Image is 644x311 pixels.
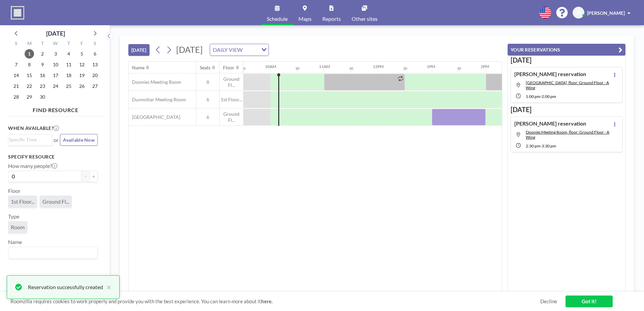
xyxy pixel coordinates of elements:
span: Room [11,224,25,231]
button: YOUR RESERVATIONS [508,44,625,56]
div: Search for option [8,135,52,145]
a: here. [261,298,272,304]
span: Maps [298,16,312,22]
h4: [PERSON_NAME] reservation [514,71,586,77]
span: Saturday, September 27, 2025 [90,81,100,91]
span: 1:00 PM [526,94,540,99]
span: Ground Fl... [220,111,243,123]
div: Seats [200,65,211,71]
span: Monday, September 15, 2025 [25,71,34,80]
span: Wednesday, September 17, 2025 [51,71,60,80]
input: Search for option [9,136,48,143]
div: [DATE] [46,29,65,38]
div: S [88,40,101,48]
span: 6 [196,114,219,120]
div: 10AM [265,64,276,69]
span: Wednesday, September 24, 2025 [51,81,60,91]
span: Tuesday, September 9, 2025 [38,60,47,69]
a: Decline [540,298,557,305]
span: 2:30 PM [526,143,540,148]
label: Type [8,213,19,220]
span: - [540,94,542,99]
span: [DATE] [176,44,203,55]
span: 1st Floor... [11,198,34,205]
div: 30 [403,66,407,71]
span: Tuesday, September 2, 2025 [38,49,47,59]
span: Wednesday, September 10, 2025 [51,60,60,69]
h3: [DATE] [511,105,622,114]
span: 3:30 PM [542,143,556,148]
span: Ground Fl... [42,198,69,205]
span: 6 [196,97,219,103]
span: Other sites [352,16,378,22]
span: Monday, September 8, 2025 [25,60,34,69]
span: Friday, September 5, 2025 [77,49,87,59]
div: Reservation successfully created [28,283,103,291]
img: organization-logo [11,6,24,20]
div: Search for option [8,247,97,258]
div: 11AM [319,64,330,69]
label: Name [8,239,22,245]
span: Tuesday, September 16, 2025 [38,71,47,80]
div: 30 [349,66,353,71]
span: Roomzilla requires cookies to work properly and provide you with the best experience. You can lea... [10,298,540,305]
h3: [DATE] [511,56,622,64]
span: Thursday, September 11, 2025 [64,60,73,69]
button: [DATE] [128,44,150,56]
div: Floor [223,65,234,71]
label: Floor [8,187,21,194]
span: 8 [196,79,219,85]
span: Saturday, September 6, 2025 [90,49,100,59]
div: W [49,40,62,48]
div: F [75,40,88,48]
div: Search for option [210,44,268,56]
button: - [82,171,90,182]
span: Reports [322,16,341,22]
div: 30 [457,66,461,71]
span: [GEOGRAPHIC_DATA] [129,114,180,120]
span: - [540,143,542,148]
span: Thursday, September 18, 2025 [64,71,73,80]
span: Tuesday, September 30, 2025 [38,92,47,102]
span: Monday, September 22, 2025 [25,81,34,91]
h4: [PERSON_NAME] reservation [514,120,586,127]
div: 30 [295,66,299,71]
div: S [10,40,23,48]
span: Friday, September 12, 2025 [77,60,87,69]
span: Thursday, September 4, 2025 [64,49,73,59]
span: Friday, September 19, 2025 [77,71,87,80]
span: Monday, September 29, 2025 [25,92,34,102]
span: Saturday, September 13, 2025 [90,60,100,69]
a: Got it! [566,296,613,307]
span: [PERSON_NAME] [587,10,625,16]
span: Sunday, September 28, 2025 [11,92,21,102]
div: T [62,40,75,48]
span: Ground Fl... [220,76,243,88]
span: Doonies Meeting Room [129,79,181,85]
input: Search for option [245,45,257,54]
span: Sunday, September 7, 2025 [11,60,21,69]
span: Sunday, September 14, 2025 [11,71,21,80]
div: T [36,40,49,48]
span: Tuesday, September 23, 2025 [38,81,47,91]
span: Available Now [63,137,95,143]
label: How many people? [8,163,57,169]
div: 1PM [427,64,435,69]
span: Monday, September 1, 2025 [25,49,34,59]
span: Schedule [267,16,288,22]
span: Dunnottar Meeting Room [129,97,186,103]
span: Loirston Meeting Room, floor: Ground Floor - A Wing [526,80,609,90]
button: Available Now [60,134,98,146]
span: Saturday, September 20, 2025 [90,71,100,80]
button: close [103,283,111,291]
div: 2PM [481,64,489,69]
span: Sunday, September 21, 2025 [11,81,21,91]
span: 2:00 PM [542,94,556,99]
h4: FIND RESOURCE [8,104,103,113]
button: + [90,171,98,182]
span: or [54,137,59,143]
span: SI [577,10,581,16]
div: Name [132,65,144,71]
span: Thursday, September 25, 2025 [64,81,73,91]
h3: Specify resource [8,154,98,160]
